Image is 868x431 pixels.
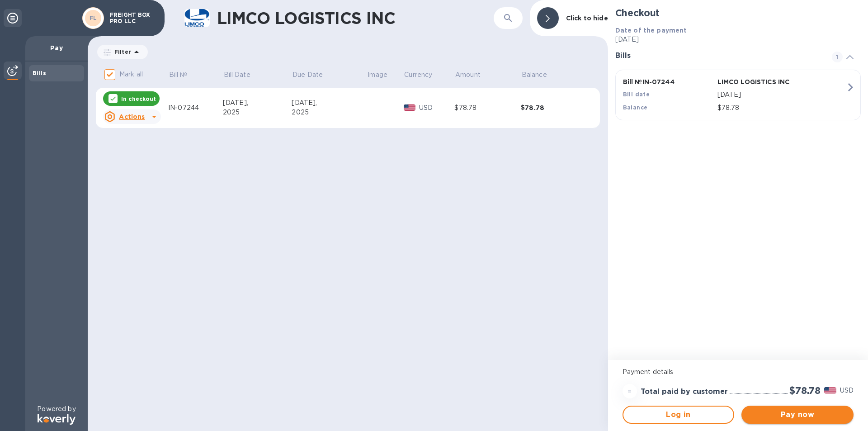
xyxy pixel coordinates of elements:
h3: Total paid by customer [641,388,728,396]
div: = [623,384,637,398]
p: LIMCO LOGISTICS INC [717,77,808,86]
button: Log in [623,406,735,424]
span: Bill Date [224,70,262,80]
div: IN-07244 [168,103,223,113]
b: Bills [33,70,46,76]
p: [DATE] [615,35,861,44]
p: Pay [33,43,80,52]
p: Due Date [292,70,323,80]
b: Balance [623,104,648,111]
h1: LIMCO LOGISTICS INC [217,9,455,28]
b: Click to hide [566,14,608,22]
p: In checkout [121,95,156,103]
p: [DATE] [717,90,846,99]
b: Bill date [623,91,650,98]
span: 1 [832,52,843,62]
p: Filter [111,48,131,56]
span: Due Date [292,70,335,80]
div: 2025 [292,108,367,117]
h3: Bills [615,52,821,60]
span: Log in [631,409,726,420]
h2: Checkout [615,7,861,19]
p: Amount [455,70,481,80]
p: Powered by [37,404,75,414]
div: 2025 [223,108,292,117]
p: Bill № IN-07244 [623,77,714,86]
p: $78.78 [717,103,846,113]
p: Balance [522,70,547,80]
img: USD [404,104,416,111]
p: Image [368,70,387,80]
p: USD [419,103,454,113]
span: Balance [522,70,559,80]
p: Bill № [169,70,188,80]
b: FL [90,14,97,21]
div: $78.78 [521,103,587,112]
span: Amount [455,70,492,80]
img: USD [824,387,836,393]
button: Bill №IN-07244LIMCO LOGISTICS INCBill date[DATE]Balance$78.78 [615,70,861,120]
p: Mark all [119,70,143,79]
u: Actions [119,113,145,120]
div: [DATE], [223,98,292,108]
img: Logo [38,414,75,425]
p: Payment details [623,367,854,377]
div: $78.78 [454,103,521,113]
b: Date of the payment [615,27,687,34]
button: Pay now [741,406,854,424]
p: Bill Date [224,70,250,80]
p: USD [840,386,854,395]
p: FREIGHT BOX PRO LLC [110,12,155,24]
h2: $78.78 [789,385,821,396]
div: [DATE], [292,98,367,108]
span: Pay now [749,409,846,420]
p: Currency [404,70,432,80]
span: Bill № [169,70,199,80]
